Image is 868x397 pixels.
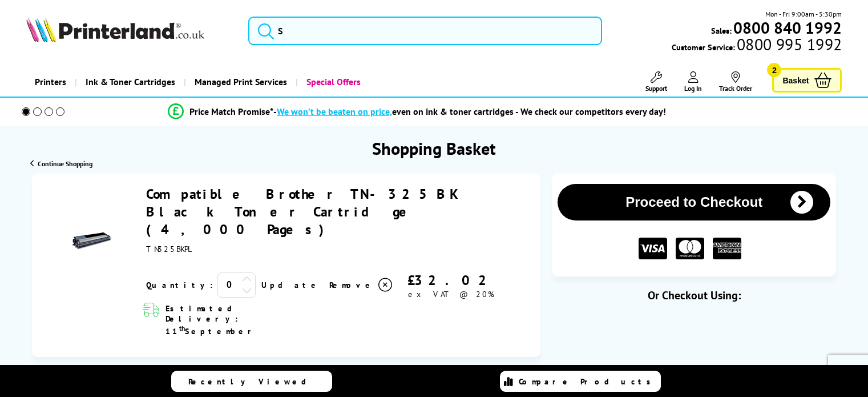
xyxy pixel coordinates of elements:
span: We won’t be beaten on price, [277,106,392,117]
img: Compatible Brother TN-325BK Black Toner Cartridge (4,000 Pages) [72,221,112,261]
sup: th [179,324,185,332]
span: Basket [782,73,809,88]
a: Compatible Brother TN-325BK Black Toner Cartridge (4,000 Pages) [146,185,460,238]
a: Support [645,71,667,93]
span: Price Match Promise* [189,106,273,117]
a: Recently Viewed [171,371,332,392]
span: Quantity: [146,280,213,290]
img: Printerland Logo [26,17,204,42]
h1: Shopping Basket [372,137,496,159]
span: Remove [329,280,374,290]
img: VISA [639,238,667,260]
a: Basket 2 [772,68,842,93]
a: Delete item from your basket [329,276,394,294]
a: Log In [684,71,702,93]
a: Managed Print Services [184,67,296,97]
a: Continue Shopping [30,159,92,168]
a: Printerland Logo [26,17,234,45]
span: 2 [767,63,781,77]
span: Compare Products [519,376,657,387]
div: Or Checkout Using: [552,288,836,303]
a: Ink & Toner Cartridges [75,67,184,97]
span: Estimated Delivery: 11 September [165,303,299,336]
span: Continue Shopping [38,159,92,168]
b: 0800 840 1992 [733,17,842,38]
span: Sales: [711,25,732,36]
a: 0800 840 1992 [732,22,842,33]
span: TN325BKPL [146,244,193,254]
span: Recently Viewed [188,376,318,387]
span: Mon - Fri 9:00am - 5:30pm [765,9,842,19]
li: modal_Promise [6,102,828,122]
a: Compare Products [500,371,661,392]
button: Proceed to Checkout [558,184,830,220]
input: S [248,17,602,45]
iframe: PayPal [580,321,808,360]
span: Log In [684,84,702,93]
a: Printers [26,67,75,97]
a: Track Order [719,71,752,93]
img: MASTER CARD [676,238,704,260]
span: Ink & Toner Cartridges [86,67,175,97]
span: 0800 995 1992 [735,39,842,50]
div: £32.02 [394,271,508,289]
span: Support [645,84,667,93]
a: Update [261,280,320,290]
span: Customer Service: [672,39,842,53]
img: American Express [713,238,741,260]
div: - even on ink & toner cartridges - We check our competitors every day! [273,106,666,117]
a: Special Offers [296,67,369,97]
span: ex VAT @ 20% [408,289,494,299]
